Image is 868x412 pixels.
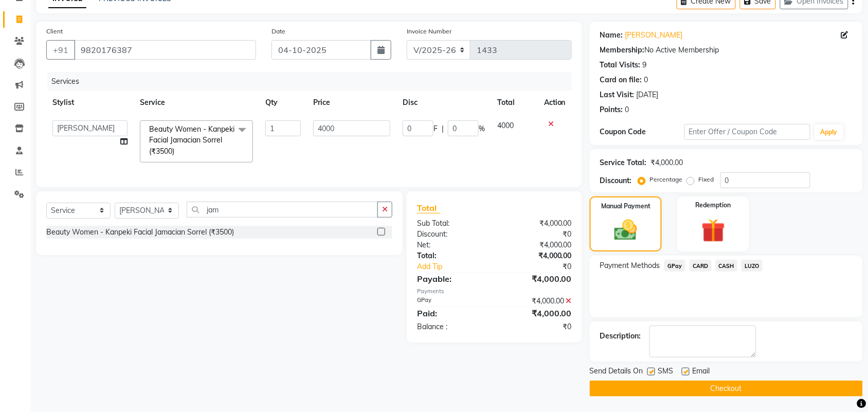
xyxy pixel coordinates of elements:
[600,45,645,56] div: Membership:
[409,321,495,332] div: Balance :
[417,203,441,213] span: Total
[494,250,580,261] div: ₹4,000.00
[651,157,683,168] div: ₹4,000.00
[644,75,648,85] div: 0
[696,201,731,210] label: Redemption
[409,250,495,261] div: Total:
[607,217,644,243] img: _cash.svg
[600,104,623,115] div: Points:
[47,72,580,91] div: Services
[600,127,684,137] div: Coupon Code
[409,229,495,240] div: Discount:
[494,240,580,250] div: ₹4,000.00
[494,229,580,240] div: ₹0
[409,273,495,285] div: Payable:
[600,30,623,41] div: Name:
[479,123,485,134] span: %
[46,91,134,114] th: Stylist
[643,60,647,70] div: 9
[694,216,733,245] img: _gift.svg
[600,331,641,342] div: Description:
[600,75,642,85] div: Card on file:
[494,321,580,332] div: ₹0
[494,307,580,319] div: ₹4,000.00
[538,91,572,114] th: Action
[417,287,572,296] div: Payments
[149,124,234,156] span: Beauty Women - Kanpeki Facial Jamacian Sorrel (₹3500)
[658,366,674,379] span: SMS
[272,27,285,36] label: Date
[409,296,495,307] div: GPay
[637,89,659,100] div: [DATE]
[46,40,75,60] button: +91
[307,91,396,114] th: Price
[600,45,853,56] div: No Active Membership
[494,296,580,307] div: ₹4,000.00
[134,91,259,114] th: Service
[815,124,844,140] button: Apply
[600,60,641,70] div: Total Visits:
[625,30,683,41] a: [PERSON_NAME]
[491,91,538,114] th: Total
[742,260,763,272] span: LUZO
[433,123,438,134] span: F
[684,124,810,140] input: Enter Offer / Coupon Code
[600,175,632,186] div: Discount:
[699,175,714,184] label: Fixed
[590,366,643,379] span: Send Details On
[690,260,712,272] span: CARD
[600,157,647,168] div: Service Total:
[601,202,650,211] label: Manual Payment
[46,27,63,36] label: Client
[259,91,307,114] th: Qty
[409,307,495,319] div: Paid:
[494,273,580,285] div: ₹4,000.00
[187,202,378,218] input: Search or Scan
[407,27,451,36] label: Invoice Number
[590,381,863,397] button: Checkout
[409,218,495,229] div: Sub Total:
[650,175,683,184] label: Percentage
[497,121,514,130] span: 4000
[442,123,444,134] span: |
[409,240,495,250] div: Net:
[625,104,629,115] div: 0
[494,218,580,229] div: ₹4,000.00
[664,260,685,272] span: GPay
[716,260,738,272] span: CASH
[409,261,509,272] a: Add Tip
[509,261,580,272] div: ₹0
[74,40,256,60] input: Search by Name/Mobile/Email/Code
[174,147,179,156] a: x
[396,91,491,114] th: Disc
[46,227,234,238] div: Beauty Women - Kanpeki Facial Jamacian Sorrel (₹3500)
[600,89,635,100] div: Last Visit:
[600,260,660,271] span: Payment Methods
[693,366,710,379] span: Email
